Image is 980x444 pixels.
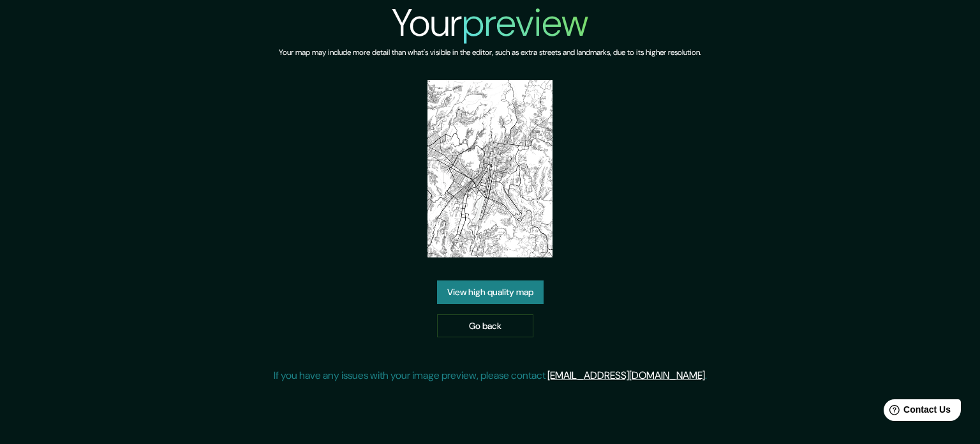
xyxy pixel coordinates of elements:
[279,46,701,59] h6: Your map may include more detail than what's visible in the editor, such as extra streets and lan...
[437,314,533,338] a: Go back
[274,368,707,383] p: If you have any issues with your image preview, please contact .
[427,80,553,257] img: created-map-preview
[437,280,544,304] a: View high quality map
[866,394,966,430] iframe: Help widget launcher
[547,369,705,382] a: [EMAIL_ADDRESS][DOMAIN_NAME]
